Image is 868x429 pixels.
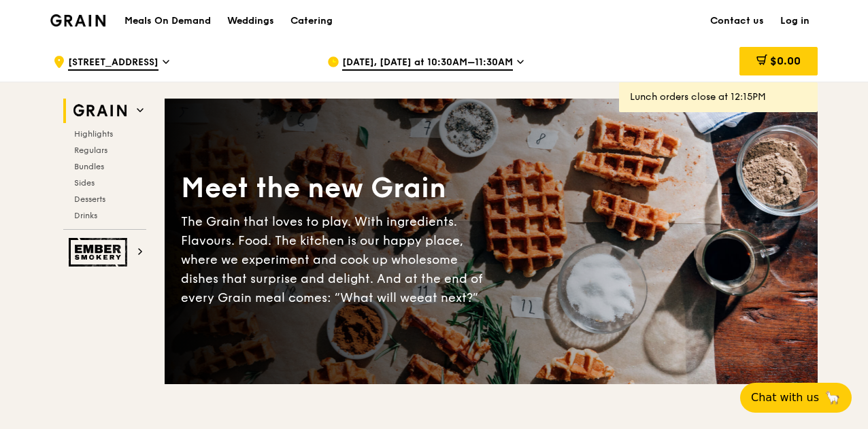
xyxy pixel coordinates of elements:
span: [STREET_ADDRESS] [68,56,158,71]
span: 🦙 [824,390,841,406]
a: Weddings [219,1,282,41]
div: Meet the new Grain [181,170,491,207]
span: [DATE], [DATE] at 10:30AM–11:30AM [342,56,513,71]
img: Grain [50,14,105,27]
span: Regulars [74,145,107,155]
span: eat next?” [417,290,478,305]
a: Contact us [702,1,772,41]
button: Chat with us🦙 [740,383,852,413]
img: Ember Smokery web logo [69,238,131,267]
div: Lunch orders close at 12:15PM [630,90,807,104]
a: Log in [772,1,818,41]
div: Weddings [227,1,274,41]
img: Grain web logo [69,99,131,123]
div: Catering [290,1,333,41]
span: $0.00 [770,54,801,67]
h1: Meals On Demand [124,14,211,28]
span: Bundles [74,162,104,171]
a: Catering [282,1,341,41]
div: The Grain that loves to play. With ingredients. Flavours. Food. The kitchen is our happy place, w... [181,212,491,307]
span: Drinks [74,211,97,220]
span: Highlights [74,129,113,139]
span: Desserts [74,194,105,204]
span: Chat with us [751,390,819,406]
span: Sides [74,178,95,188]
